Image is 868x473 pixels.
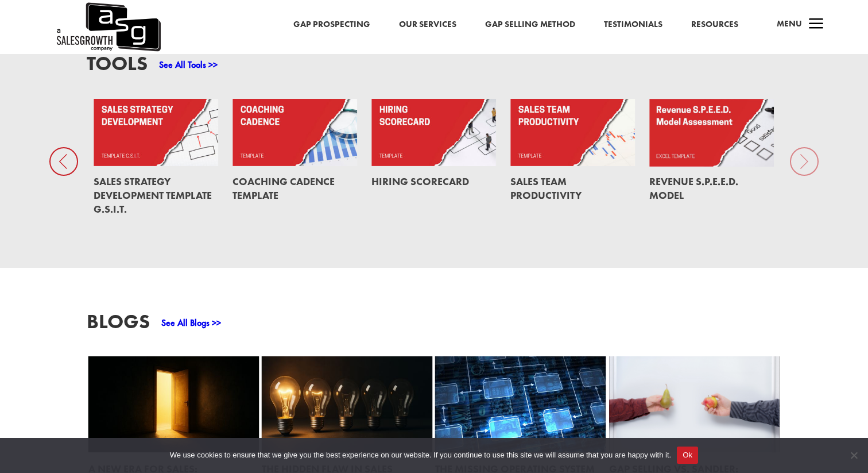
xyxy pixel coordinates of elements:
[677,447,698,464] button: Ok
[159,59,218,71] a: See All Tools >>
[649,175,738,202] a: Revenue S.P.E.E.D. Model
[777,18,802,29] span: Menu
[87,312,150,337] h3: Blogs
[170,449,671,461] span: We use cookies to ensure that we give you the best experience on our website. If you continue to ...
[399,17,456,32] a: Our Services
[232,175,335,202] a: Coaching Cadence Template
[161,317,221,329] a: See All Blogs >>
[485,17,575,32] a: Gap Selling Method
[371,175,469,188] a: Hiring Scorecard
[510,175,582,202] a: Sales Team Productivity
[805,13,828,36] span: a
[87,53,148,79] h3: Tools
[94,175,212,216] a: Sales Strategy Development Template G.S.I.T.
[848,449,859,461] span: No
[691,17,738,32] a: Resources
[604,17,662,32] a: Testimonials
[293,17,370,32] a: Gap Prospecting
